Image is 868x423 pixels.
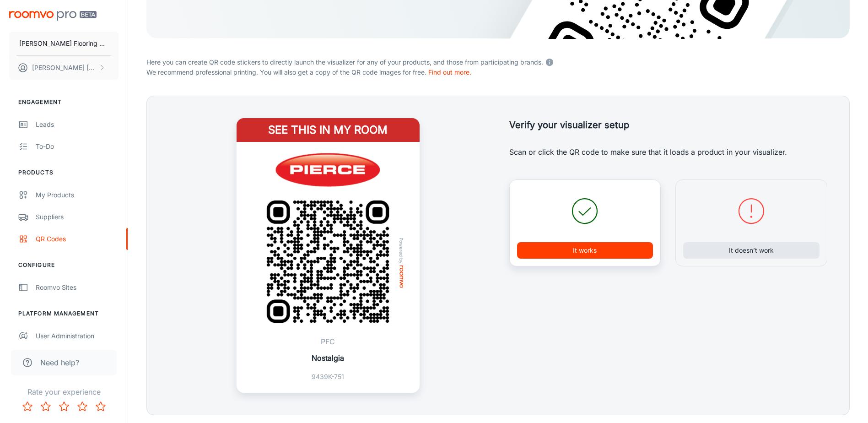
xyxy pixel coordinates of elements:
[55,397,73,416] button: Rate 3 star
[36,331,119,341] div: User Administration
[428,68,471,76] a: Find out more.
[36,212,119,222] div: Suppliers
[270,153,387,187] img: Pierce Flooring Stores
[399,266,403,288] img: roomvo
[32,63,97,73] p: [PERSON_NAME] [PERSON_NAME]
[36,234,119,244] div: QR Codes
[19,38,108,49] p: [PERSON_NAME] Flooring Stores
[36,141,119,152] div: To-do
[92,397,110,416] button: Rate 5 star
[73,397,92,416] button: Rate 4 star
[397,238,406,264] span: Powered by
[253,187,402,336] img: QR Code Example
[9,56,119,80] button: [PERSON_NAME] [PERSON_NAME]
[36,282,119,293] div: Roomvo Sites
[312,336,344,347] p: PFC
[18,397,37,416] button: Rate 1 star
[509,118,828,132] h5: Verify your visualizer setup
[312,352,344,363] p: Nostalgia
[517,242,653,259] button: It works
[683,242,819,259] button: It doesn’t work
[312,372,344,382] p: 9439K-751
[7,386,120,397] p: Rate your experience
[237,118,420,142] h4: See this in my room
[36,190,119,200] div: My Products
[9,11,97,21] img: Roomvo PRO Beta
[146,67,850,77] p: We recommend professional printing. You will also get a copy of the QR code images for free.
[9,32,119,55] button: [PERSON_NAME] Flooring Stores
[146,55,850,67] p: Here you can create QR code stickers to directly launch the visualizer for any of your products, ...
[37,397,55,416] button: Rate 2 star
[509,146,828,157] p: Scan or click the QR code to make sure that it loads a product in your visualizer.
[237,118,420,393] a: See this in my roomPierce Flooring StoresQR Code ExamplePowered byroomvoPFCNostalgia9439K-751
[36,119,119,130] div: Leads
[40,357,79,368] span: Need help?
